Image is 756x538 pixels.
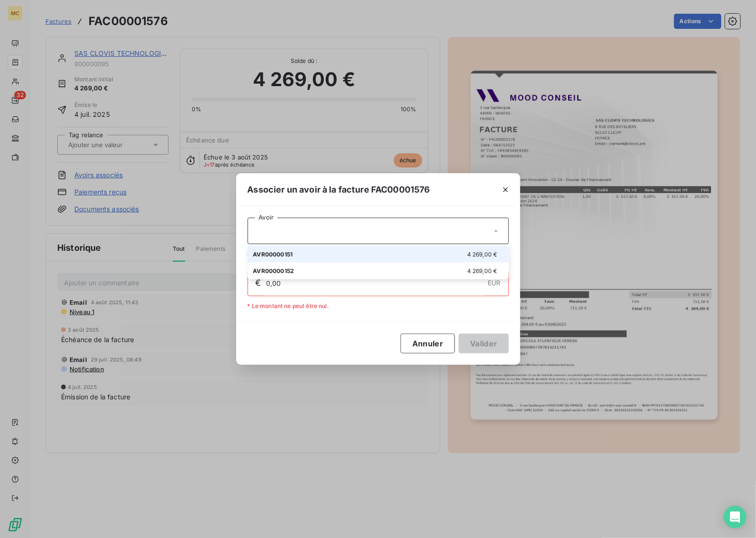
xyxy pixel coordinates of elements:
[724,506,747,529] div: Open Intercom Messenger
[248,183,430,196] span: Associer un avoir à la facture FAC00001576
[467,267,498,274] span: 4 269,00 €
[253,251,293,258] span: AVR00000151
[459,334,508,353] button: Valider
[253,267,294,274] span: AVR00000152
[400,334,455,353] button: Annuler
[248,302,329,310] span: * Le montant ne peut être nul.
[467,251,498,258] span: 4 269,00 €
